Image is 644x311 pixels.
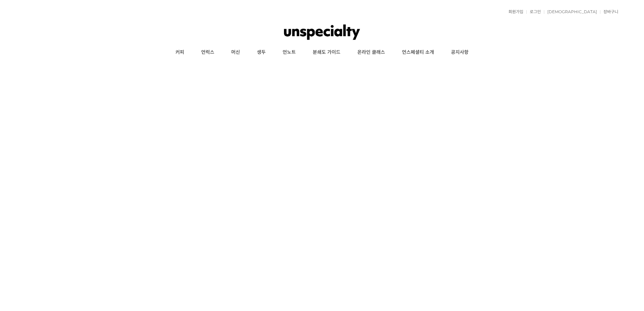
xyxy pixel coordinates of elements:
a: 로그인 [526,10,541,14]
a: 언럭스 [193,44,223,61]
a: 장바구니 [600,10,618,14]
a: 머신 [223,44,248,61]
img: 언스페셜티 몰 [284,22,360,42]
a: 회원가입 [505,10,523,14]
a: 언스페셜티 소개 [393,44,443,61]
a: 커피 [167,44,193,61]
a: 온라인 클래스 [349,44,393,61]
a: 분쇄도 가이드 [304,44,349,61]
a: 공지사항 [443,44,477,61]
a: 언노트 [274,44,304,61]
a: [DEMOGRAPHIC_DATA] [544,10,597,14]
a: 생두 [248,44,274,61]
